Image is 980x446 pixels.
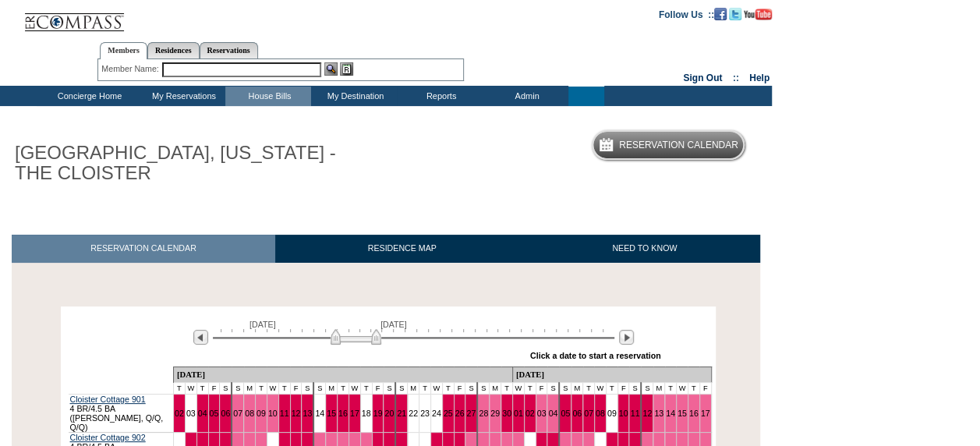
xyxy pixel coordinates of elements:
[701,409,710,418] a: 17
[232,382,243,394] td: S
[140,87,225,106] td: My Reservations
[744,9,772,20] img: Subscribe to our YouTube Channel
[430,382,442,394] td: W
[536,382,547,394] td: F
[714,8,727,20] img: Become our fan on Facebook
[606,394,617,432] td: 09
[278,382,290,394] td: T
[654,409,663,418] a: 13
[749,73,769,83] a: Help
[559,382,571,394] td: S
[210,409,219,418] a: 05
[245,409,254,418] a: 08
[70,395,146,404] a: Cloister Cottage 901
[744,9,772,18] a: Subscribe to our YouTube Channel
[220,382,232,394] td: S
[641,382,653,394] td: S
[594,382,606,394] td: W
[596,409,605,418] a: 08
[302,382,313,394] td: S
[373,409,383,418] a: 19
[530,351,661,360] div: Click a date to start a reservation
[372,382,384,394] td: F
[196,382,208,394] td: T
[733,73,739,83] span: ::
[208,382,220,394] td: F
[714,9,727,18] a: Become our fan on Facebook
[397,87,483,106] td: Reports
[525,409,535,418] a: 02
[629,382,641,394] td: S
[617,382,629,394] td: F
[688,382,699,394] td: T
[324,62,338,76] img: View
[524,382,536,394] td: T
[466,409,476,418] a: 27
[268,409,278,418] a: 10
[444,409,453,418] a: 25
[606,382,617,394] td: T
[630,409,639,418] a: 11
[327,409,336,418] a: 15
[430,394,442,432] td: 24
[267,382,278,394] td: W
[244,382,256,394] td: M
[193,330,208,345] img: Previous
[548,409,557,418] a: 04
[380,320,407,329] span: [DATE]
[547,382,559,394] td: S
[455,409,465,418] a: 26
[408,394,419,432] td: 22
[175,409,184,418] a: 02
[185,382,196,394] td: W
[360,394,372,432] td: 18
[200,42,258,58] a: Reservations
[275,235,529,262] a: RESIDENCE MAP
[198,409,207,418] a: 04
[619,330,634,345] img: Next
[326,382,338,394] td: M
[419,382,431,394] td: T
[561,409,570,418] a: 05
[302,409,312,418] a: 13
[619,140,738,150] h5: Reservation Calendar
[397,409,406,418] a: 21
[255,382,267,394] td: T
[256,409,266,418] a: 09
[729,9,741,18] a: Follow us on Twitter
[37,87,140,106] td: Concierge Home
[384,382,395,394] td: S
[678,409,687,418] a: 15
[666,409,675,418] a: 14
[360,382,372,394] td: T
[479,409,488,418] a: 28
[512,382,524,394] td: W
[529,235,760,262] a: NEED TO KNOW
[313,382,325,394] td: S
[313,394,325,432] td: 14
[419,394,431,432] td: 23
[514,409,523,418] a: 01
[699,382,711,394] td: F
[12,235,275,262] a: RESERVATION CALENDAR
[490,409,500,418] a: 29
[225,87,311,106] td: House Bills
[689,409,699,418] a: 16
[221,409,230,418] a: 06
[350,409,359,418] a: 17
[676,382,688,394] td: W
[12,140,361,187] h1: [GEOGRAPHIC_DATA], [US_STATE] - THE CLOISTER
[338,409,348,418] a: 16
[501,382,513,394] td: T
[348,382,360,394] td: W
[512,366,711,382] td: [DATE]
[537,409,547,418] a: 03
[659,8,714,20] td: Follow Us ::
[583,382,595,394] td: T
[477,382,489,394] td: S
[147,42,200,58] a: Residences
[311,87,397,106] td: My Destination
[729,8,741,20] img: Follow us on Twitter
[683,73,722,83] a: Sign Out
[483,87,568,106] td: Admin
